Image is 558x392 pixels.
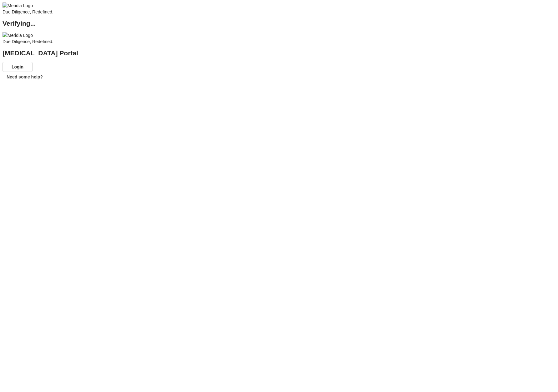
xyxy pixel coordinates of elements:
img: Meridia Logo [3,3,33,9]
button: Login [3,62,33,72]
span: Due Diligence, Redefined. [3,9,53,14]
h2: Verifying... [3,20,555,27]
button: Need some help? [3,72,47,82]
span: Due Diligence, Redefined. [3,39,53,44]
img: Meridia Logo [3,32,33,38]
h2: [MEDICAL_DATA] Portal [3,50,555,56]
